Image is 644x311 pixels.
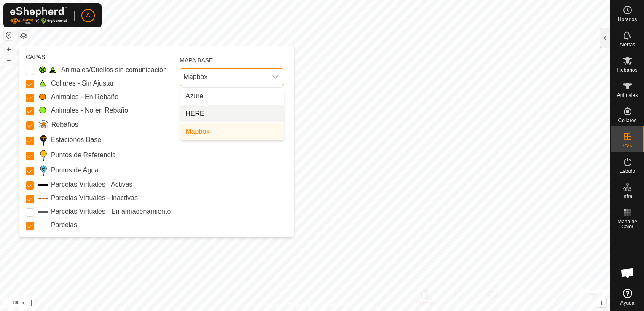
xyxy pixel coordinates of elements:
[4,55,14,65] button: –
[180,123,284,140] li: Mapbox
[613,219,642,229] span: Mapa de Calor
[19,31,29,41] button: Capas del Mapa
[180,88,284,140] ul: Option List
[51,78,114,88] label: Collares - Sin Ajustar
[61,65,167,75] label: Animales/Cuellos sin comunicación
[622,194,632,199] span: Infra
[10,7,67,24] img: Logo Gallagher
[51,120,78,130] label: Rebaños
[4,44,14,54] button: +
[620,42,635,47] span: Alertas
[180,88,284,105] li: Azure
[185,109,204,119] span: HERE
[262,300,310,308] a: Política de Privacidad
[51,105,128,115] label: Animales - No en Rebaño
[185,91,203,101] span: Azure
[601,299,603,306] span: i
[320,300,349,308] a: Contáctenos
[51,193,138,203] label: Parcelas Virtuales - Inactivas
[597,298,606,307] button: i
[620,300,635,306] span: Ayuda
[618,17,637,22] span: Horarios
[618,118,636,123] span: Collares
[51,220,77,230] label: Parcelas
[51,165,99,175] label: Puntos de Agua
[185,126,209,137] span: Mapbox
[51,135,101,145] label: Estaciones Base
[26,53,171,62] div: CAPAS
[623,143,632,148] span: VVs
[180,53,284,65] div: MAPA BASE
[267,69,284,86] div: dropdown trigger
[180,69,267,86] span: Mapbox
[51,150,116,160] label: Puntos de Referencia
[617,93,638,98] span: Animales
[51,180,133,190] label: Parcelas Virtuales - Activas
[611,285,644,309] a: Ayuda
[51,92,118,102] label: Animales - En Rebaño
[617,67,637,72] span: Rebaños
[86,11,90,20] span: A
[615,260,640,286] div: Chat abierto
[51,206,171,217] label: Parcelas Virtuales - En almacenamiento
[180,105,284,122] li: HERE
[4,30,14,40] button: Restablecer Mapa
[620,169,635,174] span: Estado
